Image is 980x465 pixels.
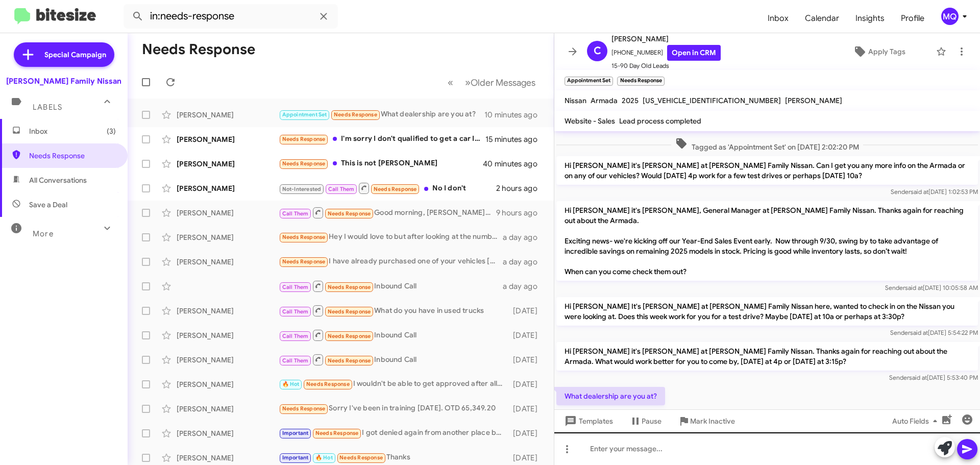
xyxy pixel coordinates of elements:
div: [DATE] [508,379,546,389]
span: Needs Response [306,381,350,387]
div: [PERSON_NAME] [177,159,279,169]
div: [DATE] [508,453,546,463]
span: Needs Response [334,111,377,118]
span: Call Them [282,210,309,217]
a: Insights [847,4,893,33]
span: Call Them [282,333,309,339]
p: Hi [PERSON_NAME] it's [PERSON_NAME], General Manager at [PERSON_NAME] Family Nissan. Thanks again... [556,201,978,281]
a: Profile [893,4,933,33]
span: said at [911,188,928,195]
span: Apply Tags [868,42,905,61]
div: [PERSON_NAME] Family Nissan [6,76,121,86]
span: Inbox [29,126,116,136]
span: Needs Response [328,333,371,339]
div: [DATE] [508,428,546,438]
a: Calendar [797,4,847,33]
span: Needs Response [315,430,359,436]
span: said at [905,284,923,291]
span: Tagged as 'Appointment Set' on [DATE] 2:02:20 PM [671,137,863,152]
span: [PERSON_NAME] [611,33,721,45]
p: Hi [PERSON_NAME] It's [PERSON_NAME] at [PERSON_NAME] Family Nissan here, wanted to check in on th... [556,297,978,326]
div: Inbound Call [279,280,503,292]
div: a day ago [503,232,546,242]
div: [PERSON_NAME] [177,257,279,267]
span: Mark Inactive [690,412,735,430]
a: Inbox [759,4,797,33]
div: [DATE] [508,306,546,316]
span: Auto Fields [892,412,941,430]
div: 10 minutes ago [484,110,546,120]
span: [PERSON_NAME] [785,96,842,105]
div: [DATE] [508,330,546,340]
span: 15-90 Day Old Leads [611,61,721,71]
span: 2025 [622,96,639,105]
div: What do you have in used trucks [279,304,508,317]
span: Needs Response [328,210,371,217]
p: Hi [PERSON_NAME] it's [PERSON_NAME] at [PERSON_NAME] Family Nissan. Thanks again for reaching out... [556,342,978,371]
span: Needs Response [328,357,371,364]
span: Important [282,430,309,436]
span: Armada [591,96,618,105]
span: Templates [562,412,613,430]
div: Good morning, [PERSON_NAME]. This is [PERSON_NAME]. Please call me when you have time. Is regardi... [279,206,496,219]
div: I'm sorry I don't qualified to get a car I need help thank you have a wonderful blessed day [279,133,485,145]
span: Pause [642,412,661,430]
div: [PERSON_NAME] [177,134,279,144]
input: Search [124,4,338,29]
span: « [448,76,453,89]
div: [PERSON_NAME] [177,428,279,438]
span: Lead process completed [619,116,701,126]
span: Needs Response [282,160,326,167]
div: [PERSON_NAME] [177,232,279,242]
span: 🔥 Hot [315,454,333,461]
nav: Page navigation example [442,72,542,93]
span: Website - Sales [565,116,615,126]
button: Previous [442,72,459,93]
span: Sender [DATE] 5:54:22 PM [890,329,978,336]
div: [PERSON_NAME] [177,208,279,218]
div: a day ago [503,257,546,267]
div: Thanks [279,452,508,463]
div: [PERSON_NAME] [177,453,279,463]
div: Inbound Call [279,353,508,366]
div: What dealership are you at? [279,109,484,120]
span: Needs Response [29,151,116,161]
div: This is not [PERSON_NAME] [279,158,484,169]
span: Save a Deal [29,200,67,210]
span: [DATE] 6:28:22 PM [556,408,606,416]
span: Sender [DATE] 5:53:40 PM [889,374,978,381]
span: C [594,43,601,59]
div: [PERSON_NAME] [177,355,279,365]
span: » [465,76,471,89]
h1: Needs Response [142,41,255,58]
span: Needs Response [282,405,326,412]
span: Older Messages [471,77,535,88]
span: Not-Interested [282,186,322,192]
div: I wouldn't be able to get approved after all? I sent in the other co-signer but she said she does... [279,378,508,390]
span: Appointment Set [282,111,327,118]
span: Needs Response [328,308,371,315]
button: Apply Tags [826,42,931,61]
span: Nissan [565,96,586,105]
span: Needs Response [282,258,326,265]
span: Needs Response [374,186,417,192]
div: [PERSON_NAME] [177,379,279,389]
span: Labels [33,103,62,112]
div: Hey I would love to but after looking at the numbers I would be really upside down on my loan amo... [279,231,503,243]
span: (3) [107,126,116,136]
div: 40 minutes ago [484,159,546,169]
span: Sender [DATE] 10:05:58 AM [885,284,978,291]
span: Special Campaign [44,50,106,60]
div: [PERSON_NAME] [177,183,279,193]
small: Appointment Set [565,77,613,86]
p: What dealership are you at? [556,387,665,405]
a: Open in CRM [667,45,721,61]
div: I have already purchased one of your vehicles [DATE] .. going to go pick it up in a little while.... [279,256,503,267]
small: Needs Response [617,77,664,86]
div: [PERSON_NAME] [177,306,279,316]
button: Pause [621,412,670,430]
div: Sorry I've been in training [DATE]. OTD 65,349.20 [279,403,508,414]
div: a day ago [503,281,546,291]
